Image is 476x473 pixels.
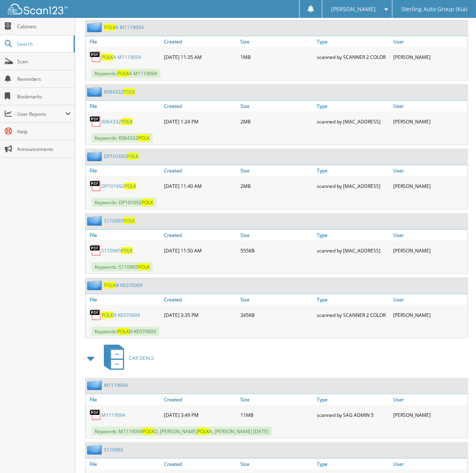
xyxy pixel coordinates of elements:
[104,24,144,31] a: POLKA M1119094
[87,87,104,97] img: folder2.png
[162,307,238,323] div: [DATE] 3:35 PM
[101,54,113,61] span: POLK
[391,394,468,405] a: User
[92,133,153,143] span: Keywords: K064332
[101,54,141,61] a: POLKA M1119094
[87,216,104,226] img: folder2.png
[117,328,129,335] span: POLK
[162,242,238,258] div: [DATE] 11:50 AM
[315,307,391,323] div: scanned by SCANNER 2 COLOR
[142,428,154,435] span: POLK
[391,113,468,129] div: [PERSON_NAME]
[17,58,71,65] span: Scan
[391,101,468,111] a: User
[17,76,71,82] span: Reminders
[92,262,153,272] span: Keywords: S110965
[101,118,133,125] a: K064332POLK
[238,230,315,240] a: Size
[162,36,238,47] a: Created
[17,23,71,30] span: Cabinets
[86,459,162,469] a: File
[391,49,468,65] div: [PERSON_NAME]
[238,242,315,258] div: 555KB
[315,459,391,469] a: Type
[90,244,101,256] img: PDF.png
[162,113,238,129] div: [DATE] 1:24 PM
[315,407,391,423] div: scanned by SAG ADMIN 5
[162,101,238,111] a: Created
[129,355,154,362] span: CAR DEALS
[121,118,133,125] span: POLK
[138,135,150,141] span: POLK
[17,93,71,100] span: Bookmarks
[17,111,65,117] span: User Reports
[238,407,315,423] div: 11MB
[92,69,160,78] span: Keywords: A M1119094
[90,309,101,321] img: PDF.png
[391,165,468,176] a: User
[101,312,113,319] span: POLK
[315,49,391,65] div: scanned by SCANNER 2 COLOR
[162,165,238,176] a: Created
[86,394,162,405] a: File
[162,230,238,240] a: Created
[315,113,391,129] div: scanned by [MAC_ADDRESS]
[315,36,391,47] a: Type
[138,264,150,270] span: POLK
[87,445,104,455] img: folder2.png
[238,101,315,111] a: Size
[436,435,476,473] div: Chat Widget
[104,24,115,31] span: POLK
[315,242,391,258] div: scanned by [MAC_ADDRESS]
[162,407,238,423] div: [DATE] 3:49 PM
[87,22,104,32] img: folder2.png
[90,51,101,63] img: PDF.png
[391,242,468,258] div: [PERSON_NAME]
[87,151,104,161] img: folder2.png
[117,70,129,77] span: POLK
[86,165,162,176] a: File
[315,101,391,111] a: Type
[238,294,315,305] a: Size
[238,165,315,176] a: Size
[86,294,162,305] a: File
[90,115,101,127] img: PDF.png
[315,178,391,194] div: scanned by [MAC_ADDRESS]
[238,113,315,129] div: 2MB
[86,101,162,111] a: File
[162,49,238,65] div: [DATE] 11:35 AM
[101,247,133,254] a: S110965POLK
[17,41,70,47] span: Search
[104,446,123,453] a: S110965
[162,394,238,405] a: Created
[127,153,139,160] span: POLK
[238,178,315,194] div: 2MB
[238,49,315,65] div: 1MB
[123,217,135,224] span: POLK
[197,428,209,435] span: POLK
[162,459,238,469] a: Created
[238,394,315,405] a: Size
[315,165,391,176] a: Type
[99,342,154,374] a: CAR DEALS
[92,327,159,336] span: Keywords: III KE070009
[391,294,468,305] a: User
[391,459,468,469] a: User
[391,230,468,240] a: User
[104,217,135,224] a: S110965POLK
[104,382,128,389] a: M1119094
[162,294,238,305] a: Created
[238,459,315,469] a: Size
[86,36,162,47] a: File
[391,307,468,323] div: [PERSON_NAME]
[121,247,133,254] span: POLK
[92,198,156,207] span: Keywords: DP101692
[401,7,467,12] span: Sterling Auto Group (Kia)
[315,294,391,305] a: Type
[391,407,468,423] div: [PERSON_NAME]
[101,183,136,190] a: DP101692POLK
[101,412,125,418] a: M1119094
[92,427,272,436] span: Keywords: M1119094 O, [PERSON_NAME] A, [PERSON_NAME] [DATE]
[391,36,468,47] a: User
[238,36,315,47] a: Size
